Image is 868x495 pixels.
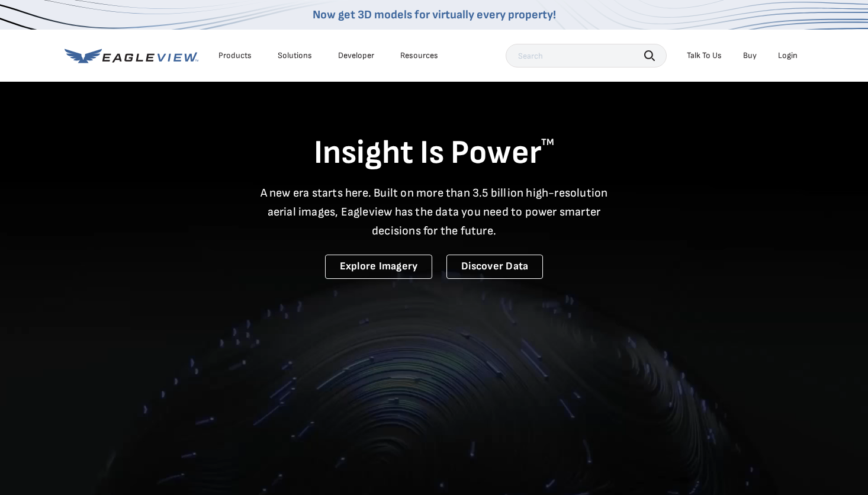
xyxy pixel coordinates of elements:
a: Now get 3D models for virtually every property! [313,8,556,22]
div: Solutions [278,50,312,61]
h1: Insight Is Power [65,133,803,174]
p: A new era starts here. Built on more than 3.5 billion high-resolution aerial images, Eagleview ha... [253,184,615,240]
div: Products [218,50,252,61]
a: Developer [338,50,374,61]
a: Buy [743,50,757,61]
sup: TM [541,137,554,148]
div: Login [778,50,798,61]
div: Resources [400,50,438,61]
a: Explore Imagery [325,255,433,279]
a: Discover Data [446,255,543,279]
input: Search [506,44,667,67]
div: Talk To Us [687,50,722,61]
